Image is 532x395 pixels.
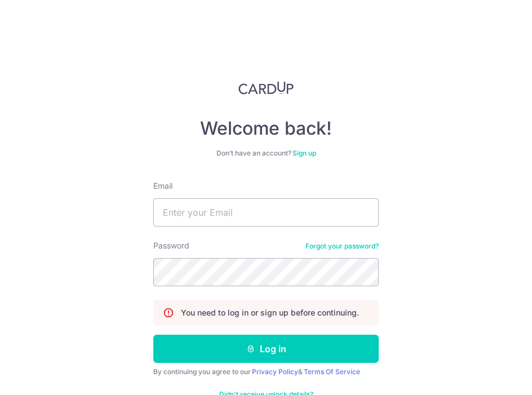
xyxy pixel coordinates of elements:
[153,149,379,158] div: Don’t have an account?
[153,240,189,251] label: Password
[252,367,298,376] a: Privacy Policy
[304,367,360,376] a: Terms Of Service
[305,242,379,251] a: Forgot your password?
[153,180,172,192] label: Email
[153,335,379,363] button: Log in
[153,367,379,376] div: By continuing you agree to our &
[238,81,294,95] img: CardUp Logo
[181,307,359,318] p: You need to log in or sign up before continuing.
[292,149,316,157] a: Sign up
[153,198,379,227] input: Enter your Email
[153,117,379,140] h4: Welcome back!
